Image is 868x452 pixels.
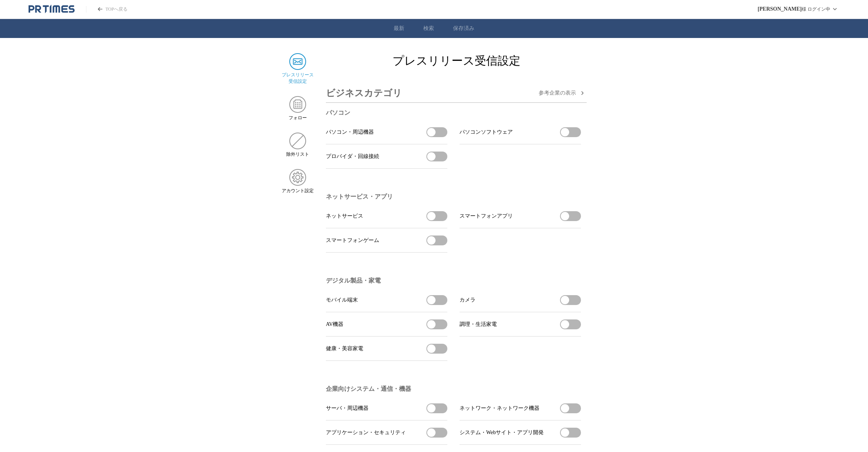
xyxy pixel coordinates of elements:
[539,89,587,98] button: 参考企業の表示
[282,188,314,194] span: アカウント設定
[281,133,314,158] a: 除外リスト除外リスト
[289,133,306,149] img: 除外リスト
[289,96,306,113] img: フォロー
[460,129,513,136] span: パソコンソフトウェア
[86,6,128,13] a: PR TIMESのトップページはこちら
[539,90,576,96] span: 参考企業の 表示
[289,169,306,186] img: アカウント設定
[460,405,539,412] span: ネットワーク・ネットワーク機器
[326,129,374,136] span: パソコン・周辺機器
[326,84,402,102] h3: ビジネスカテゴリ
[326,193,581,201] h3: ネットサービス・アプリ
[460,429,544,436] span: システム・Webサイト・アプリ開発
[281,96,314,121] a: フォローフォロー
[289,115,307,121] span: フォロー
[326,345,363,352] span: 健康・美容家電
[326,297,358,303] span: モバイル端末
[29,5,75,14] a: PR TIMESのトップページはこちら
[326,429,406,436] span: アプリケーション・セキュリティ
[281,53,314,85] a: プレスリリース 受信設定プレスリリース 受信設定
[289,53,306,70] img: プレスリリース 受信設定
[326,321,343,328] span: AV機器
[282,72,314,85] span: プレスリリース 受信設定
[326,53,587,69] h2: プレスリリース受信設定
[326,153,379,160] span: プロバイダ・回線接続
[326,109,581,117] h3: パソコン
[281,169,314,194] a: アカウント設定アカウント設定
[326,405,369,412] span: サーバ・周辺機器
[326,237,379,244] span: スマートフォンゲーム
[460,213,513,220] span: スマートフォンアプリ
[460,297,475,303] span: カメラ
[286,151,309,158] span: 除外リスト
[326,385,581,393] h3: 企業向けシステム・通信・機器
[460,321,497,328] span: 調理・生活家電
[326,277,581,285] h3: デジタル製品・家電
[326,213,363,220] span: ネットサービス
[758,6,802,12] span: [PERSON_NAME]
